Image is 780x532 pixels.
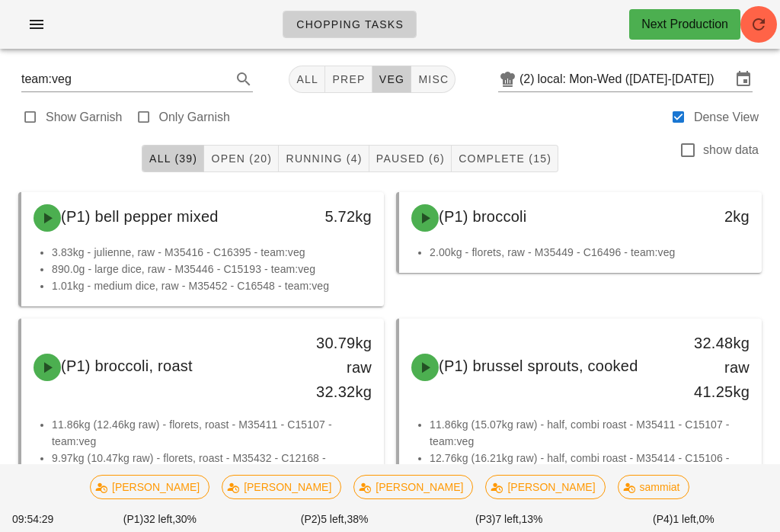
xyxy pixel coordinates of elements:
button: All (39) [142,145,204,172]
li: 11.86kg (12.46kg raw) - florets, roast - M35411 - C15107 - team:veg [52,416,372,450]
div: (2) [519,72,538,87]
span: [PERSON_NAME] [496,476,596,498]
span: 1 left, [673,513,698,525]
div: Next Production [641,15,728,34]
span: Running (4) [285,152,362,165]
li: 1.01kg - medium dice, raw - M35452 - C16548 - team:veg [52,277,372,294]
span: (P1) broccoli, roast [61,357,193,374]
div: (P1) 30% [72,508,247,530]
li: 11.86kg (15.07kg raw) - half, combi roast - M35411 - C15107 - team:veg [430,416,750,450]
span: Complete (15) [458,152,551,165]
div: 30.79kg raw 32.32kg [301,331,372,404]
div: 09:54:29 [9,508,72,530]
div: 5.72kg [301,204,372,229]
div: (P3) 13% [422,508,596,530]
button: veg [372,66,412,93]
span: All [296,73,318,85]
label: Show Garnish [46,110,123,125]
span: [PERSON_NAME] [100,476,200,498]
button: Open (20) [204,145,279,172]
li: 9.97kg (10.47kg raw) - florets, roast - M35432 - C12168 - team:veg [52,450,372,483]
div: (P4) 0% [596,508,771,530]
span: 7 left, [495,513,521,525]
li: 890.0g - large dice, raw - M35446 - C15193 - team:veg [52,261,372,277]
button: Complete (15) [452,145,558,172]
span: Chopping Tasks [296,18,404,30]
span: misc [417,73,449,85]
span: [PERSON_NAME] [364,476,464,498]
span: Open (20) [210,152,272,165]
span: sammiat [628,476,680,498]
div: (P2) 38% [248,508,422,530]
label: Only Garnish [159,110,230,125]
label: show data [703,143,759,158]
button: misc [411,66,456,93]
a: Chopping Tasks [283,11,417,38]
span: All (39) [149,152,197,165]
label: Dense View [694,110,759,125]
span: (P1) brussel sprouts, cooked [439,357,638,374]
span: [PERSON_NAME] [232,476,331,498]
button: prep [325,66,372,93]
li: 2.00kg - florets, raw - M35449 - C16496 - team:veg [430,244,750,261]
button: Running (4) [279,145,369,172]
span: (P1) bell pepper mixed [61,208,219,225]
div: 32.48kg raw 41.25kg [679,331,750,404]
span: 5 left, [321,513,347,525]
span: 32 left, [143,513,175,525]
button: All [289,66,325,93]
div: 2kg [679,204,750,229]
button: Paused (6) [369,145,452,172]
span: prep [331,73,365,85]
span: (P1) broccoli [439,208,527,225]
span: veg [379,73,405,85]
span: Paused (6) [376,152,445,165]
li: 12.76kg (16.21kg raw) - half, combi roast - M35414 - C15106 - team:veg [430,450,750,483]
li: 3.83kg - julienne, raw - M35416 - C16395 - team:veg [52,244,372,261]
